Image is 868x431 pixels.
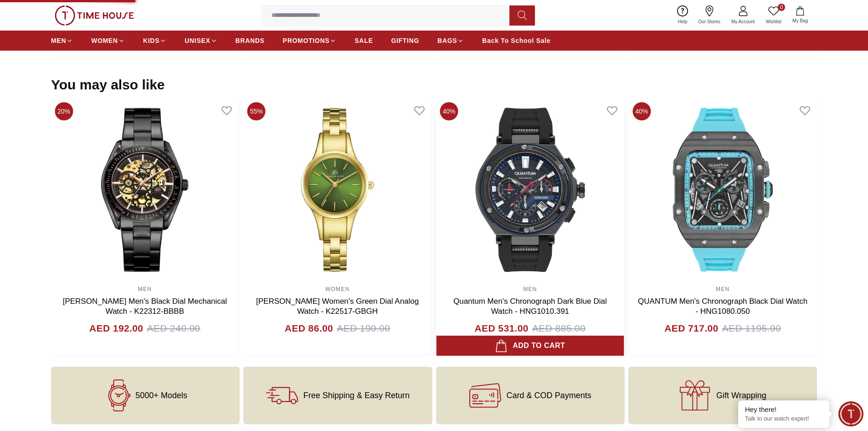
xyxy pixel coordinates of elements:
[391,36,419,45] span: GIFTING
[632,102,651,120] span: 40%
[507,391,591,400] span: Card & COD Payments
[716,286,729,292] a: MEN
[51,32,73,49] a: MEN
[745,405,822,414] div: Hey there!
[185,36,210,45] span: UNISEX
[629,99,817,281] img: QUANTUM Men's Chronograph Black Dial Watch - HNG1080.050
[91,36,118,45] span: WOMEN
[437,99,624,281] img: Quantum Men's Chronograph Dark Blue Dial Watch - HNG1010.391
[778,4,785,11] span: 0
[283,36,330,45] span: PROMOTIONS
[63,297,227,316] a: [PERSON_NAME] Men's Black Dial Mechanical Watch - K22312-BBBB
[664,321,718,336] h4: AED 717.00
[247,102,266,120] span: 55%
[674,18,691,25] span: Help
[482,36,550,45] span: Back To School Sale
[256,297,419,316] a: [PERSON_NAME] Women's Green Dial Analog Watch - K22517-GBGH
[695,18,724,25] span: Our Stores
[143,36,159,45] span: KIDS
[789,17,812,24] span: My Bag
[391,32,419,49] a: GIFTING
[244,99,431,281] img: Kenneth Scott Women's Green Dial Analog Watch - K22517-GBGH
[453,297,607,316] a: Quantum Men's Chronograph Dark Blue Dial Watch - HNG1010.391
[89,321,143,336] h4: AED 192.00
[437,36,457,45] span: BAGS
[673,4,693,27] a: Help
[185,32,217,49] a: UNISEX
[495,339,565,352] div: Add to cart
[91,32,125,49] a: WOMEN
[55,102,73,120] span: 20%
[523,286,537,292] a: MEN
[745,415,822,423] p: Talk to our watch expert!
[838,401,863,426] div: Chat Widget
[787,5,813,26] button: My Bag
[354,36,373,45] span: SALE
[440,102,458,120] span: 40%
[325,286,349,292] a: WOMEN
[532,321,586,336] span: AED 885.00
[716,391,766,400] span: Gift Wrapping
[143,32,166,49] a: KIDS
[693,4,726,27] a: Our Stores
[51,99,239,281] img: Kenneth Scott Men's Black Dial Mechanical Watch - K22312-BBBB
[354,32,373,49] a: SALE
[475,321,529,336] h4: AED 531.00
[762,18,785,25] span: Wishlist
[728,18,759,25] span: My Account
[51,77,165,93] h2: You may also like
[283,32,337,49] a: PROMOTIONS
[437,32,464,49] a: BAGS
[135,391,187,400] span: 5000+ Models
[437,336,624,356] button: Add to cart
[760,4,787,27] a: 0Wishlist
[138,286,152,292] a: MEN
[638,297,807,316] a: QUANTUM Men's Chronograph Black Dial Watch - HNG1080.050
[337,321,390,336] span: AED 190.00
[147,321,200,336] span: AED 240.00
[55,5,134,26] img: ...
[303,391,410,400] span: Free Shipping & Easy Return
[236,32,265,49] a: BRANDS
[236,36,265,45] span: BRANDS
[285,321,333,336] h4: AED 86.00
[482,32,550,49] a: Back To School Sale
[722,321,781,336] span: AED 1195.00
[51,36,66,45] span: MEN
